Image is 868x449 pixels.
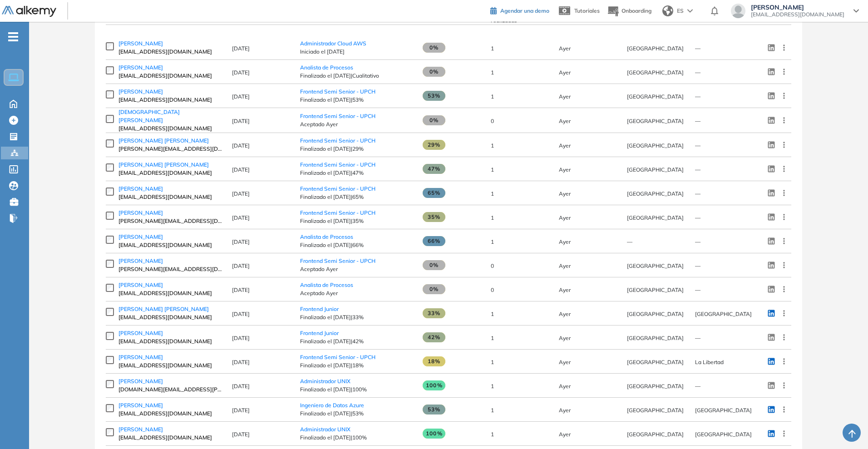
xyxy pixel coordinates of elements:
[559,359,571,365] span: 03-sep-2025
[118,233,223,241] a: [PERSON_NAME]
[300,337,414,345] span: Finalizado el [DATE] | 42%
[559,335,571,341] span: 03-sep-2025
[118,289,223,297] span: [EMAIL_ADDRESS][DOMAIN_NAME]
[695,407,752,414] span: [GEOGRAPHIC_DATA]
[300,48,414,56] span: Iniciado el [DATE]
[491,286,494,293] span: 0
[300,233,353,240] span: Analista de Procesos
[118,64,223,72] a: [PERSON_NAME]
[300,169,414,177] span: Finalizado el [DATE] | 47%
[118,64,163,71] span: [PERSON_NAME]
[491,431,494,438] span: 1
[232,407,250,414] span: [DATE]
[118,161,223,169] a: [PERSON_NAME] [PERSON_NAME]
[232,69,250,76] span: [DATE]
[627,262,684,269] span: [GEOGRAPHIC_DATA]
[300,161,375,168] a: Frontend Semi Senior - UPCH
[118,281,223,289] a: [PERSON_NAME]
[118,161,209,168] span: [PERSON_NAME] [PERSON_NAME]
[491,45,494,52] span: 1
[627,214,684,221] span: [GEOGRAPHIC_DATA]
[118,434,223,442] span: [EMAIL_ADDRESS][DOMAIN_NAME]
[300,113,375,119] a: Frontend Semi Senior - UPCH
[300,281,353,288] span: Analista de Procesos
[8,36,18,38] i: -
[662,5,673,16] img: world
[423,429,445,439] span: 100%
[491,118,494,124] span: 0
[118,402,163,409] span: [PERSON_NAME]
[751,11,844,18] span: [EMAIL_ADDRESS][DOMAIN_NAME]
[559,166,571,173] span: 03-sep-2025
[118,353,223,361] a: [PERSON_NAME]
[423,212,445,222] span: 35%
[627,286,684,293] span: [GEOGRAPHIC_DATA]
[232,142,250,149] span: [DATE]
[491,311,494,317] span: 1
[627,142,684,149] span: [GEOGRAPHIC_DATA]
[232,286,250,293] span: [DATE]
[695,262,700,269] span: —
[118,217,223,225] span: [PERSON_NAME][EMAIL_ADDRESS][DOMAIN_NAME]
[627,69,684,76] span: [GEOGRAPHIC_DATA]
[118,109,180,123] span: [DEMOGRAPHIC_DATA][PERSON_NAME]
[695,311,752,317] span: [GEOGRAPHIC_DATA]
[118,193,223,201] span: [EMAIL_ADDRESS][DOMAIN_NAME]
[559,69,571,76] span: 03-sep-2025
[559,214,571,221] span: 03-sep-2025
[118,385,223,394] span: [DOMAIN_NAME][EMAIL_ADDRESS][PERSON_NAME][PERSON_NAME][DOMAIN_NAME]
[491,383,494,390] span: 1
[559,311,571,317] span: 03-sep-2025
[118,361,223,370] span: [EMAIL_ADDRESS][DOMAIN_NAME]
[300,378,350,385] span: Administrador UNIX
[423,115,445,125] span: 0%
[118,281,163,288] span: [PERSON_NAME]
[823,405,868,449] div: Widget de chat
[559,286,571,293] span: 03-sep-2025
[300,40,366,47] a: Administrador Cloud AWS
[300,209,375,216] a: Frontend Semi Senior - UPCH
[232,262,250,269] span: [DATE]
[118,265,223,273] span: [PERSON_NAME][EMAIL_ADDRESS][DOMAIN_NAME]
[490,5,549,15] a: Agendar una demo
[232,238,250,245] span: [DATE]
[300,64,353,71] a: Analista de Procesos
[423,164,445,174] span: 47%
[423,43,445,53] span: 0%
[300,137,375,144] a: Frontend Semi Senior - UPCH
[695,142,700,149] span: —
[627,166,684,173] span: [GEOGRAPHIC_DATA]
[300,217,414,225] span: Finalizado el [DATE] | 35%
[695,214,700,221] span: —
[300,361,414,370] span: Finalizado el [DATE] | 18%
[695,93,700,100] span: —
[627,311,684,317] span: [GEOGRAPHIC_DATA]
[695,335,700,341] span: —
[423,308,445,318] span: 33%
[491,69,494,76] span: 1
[559,431,571,438] span: 03-sep-2025
[232,93,250,100] span: [DATE]
[423,188,445,198] span: 65%
[607,1,651,21] button: Onboarding
[118,108,223,124] a: [DEMOGRAPHIC_DATA][PERSON_NAME]
[423,260,445,270] span: 0%
[300,354,375,360] a: Frontend Semi Senior - UPCH
[423,284,445,294] span: 0%
[118,209,223,217] a: [PERSON_NAME]
[118,305,223,313] a: [PERSON_NAME] [PERSON_NAME]
[118,337,223,345] span: [EMAIL_ADDRESS][DOMAIN_NAME]
[118,378,163,385] span: [PERSON_NAME]
[491,262,494,269] span: 0
[695,383,700,390] span: —
[232,383,250,390] span: [DATE]
[423,332,445,342] span: 42%
[423,356,445,366] span: 18%
[559,142,571,149] span: 03-sep-2025
[118,185,223,193] a: [PERSON_NAME]
[118,39,223,48] a: [PERSON_NAME]
[627,45,684,52] span: [GEOGRAPHIC_DATA]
